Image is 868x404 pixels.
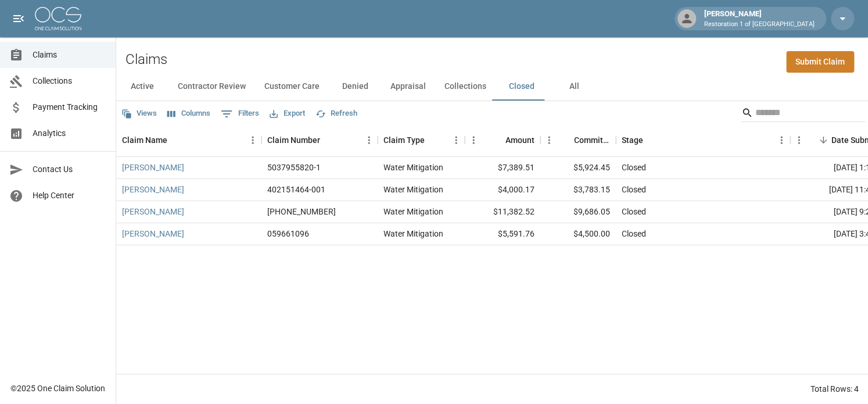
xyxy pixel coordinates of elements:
a: [PERSON_NAME] [122,228,184,239]
div: $11,382.52 [465,201,540,223]
button: Menu [773,131,790,149]
div: Claim Type [383,124,425,156]
div: Closed [622,184,646,195]
button: Select columns [164,105,213,123]
div: Claim Name [122,124,167,156]
div: Water Mitigation [383,206,443,217]
div: dynamic tabs [116,73,868,101]
div: Amount [465,124,540,156]
button: Show filters [218,105,262,123]
div: Water Mitigation [383,228,443,239]
button: Export [267,105,308,123]
button: Menu [465,131,482,149]
span: Claims [33,49,106,61]
div: Claim Number [261,124,378,156]
div: Claim Number [267,124,320,156]
div: 402151464-001 [267,184,325,195]
a: [PERSON_NAME] [122,162,184,173]
button: Sort [425,132,441,148]
button: Sort [643,132,659,148]
button: Denied [329,73,381,101]
div: Stage [622,124,643,156]
button: Collections [435,73,496,101]
div: Stage [616,124,790,156]
button: Contractor Review [168,73,255,101]
a: Submit Claim [786,51,854,73]
div: Claim Name [116,124,261,156]
img: ocs-logo-white-transparent.png [35,7,81,30]
button: Sort [489,132,505,148]
div: $4,000.17 [465,179,540,201]
button: Sort [558,132,574,148]
div: $5,591.76 [465,223,540,245]
button: Appraisal [381,73,435,101]
div: $4,500.00 [540,223,616,245]
span: Help Center [33,190,106,202]
a: [PERSON_NAME] [122,184,184,195]
div: Closed [622,206,646,217]
div: 059661096 [267,228,309,239]
div: $5,924.45 [540,157,616,179]
button: Menu [244,131,261,149]
button: Active [116,73,168,101]
div: [PERSON_NAME] [700,8,819,29]
div: Claim Type [378,124,465,156]
button: Views [119,105,160,123]
p: Restoration 1 of [GEOGRAPHIC_DATA] [704,20,815,30]
div: $3,783.15 [540,179,616,201]
div: Water Mitigation [383,184,443,195]
button: Refresh [313,105,360,123]
button: Menu [447,131,465,149]
div: Amount [505,124,535,156]
span: Payment Tracking [33,101,106,113]
button: Sort [167,132,184,148]
button: Customer Care [255,73,329,101]
div: Closed [622,162,646,173]
div: Committed Amount [574,124,610,156]
div: Total Rows: 4 [810,383,859,395]
div: Closed [622,228,646,239]
div: 300-0376652-2025 [267,206,336,217]
div: Search [741,103,866,124]
div: Water Mitigation [383,162,443,173]
button: Menu [790,131,808,149]
button: Closed [496,73,548,101]
h2: Claims [125,51,167,68]
button: Sort [815,132,831,148]
button: Menu [540,131,558,149]
div: 5037955820-1 [267,162,321,173]
div: Committed Amount [540,124,616,156]
div: © 2025 One Claim Solution [10,382,105,394]
span: Analytics [33,127,106,140]
div: $9,686.05 [540,201,616,223]
button: All [548,73,600,101]
button: open drawer [7,7,30,30]
button: Menu [360,131,378,149]
a: [PERSON_NAME] [122,206,184,217]
span: Contact Us [33,163,106,176]
button: Sort [320,132,336,148]
div: $7,389.51 [465,157,540,179]
span: Collections [33,75,106,87]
